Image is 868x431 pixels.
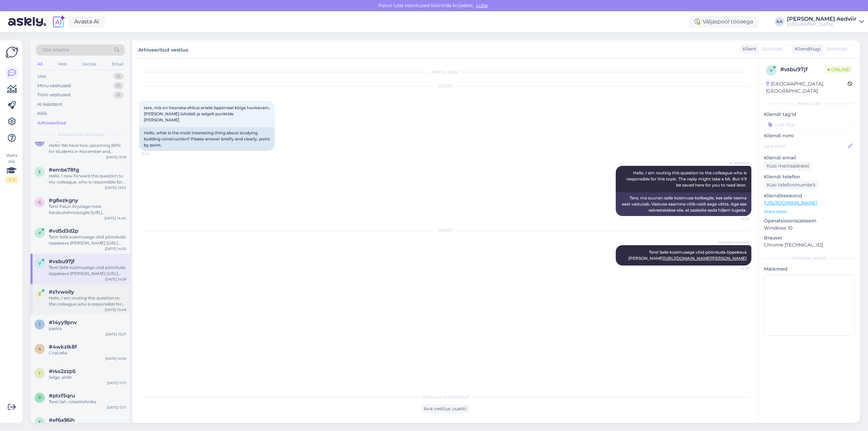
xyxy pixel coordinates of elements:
[5,46,18,59] img: Askly Logo
[49,319,77,326] span: #14yy9pnv
[81,60,98,68] div: Socials
[474,2,490,8] span: Luba
[664,256,747,261] a: [URL][DOMAIN_NAME][PERSON_NAME]
[825,66,852,73] span: Online
[52,15,66,29] img: explore-ai
[37,92,71,98] div: Tiimi vestlused
[107,405,126,410] div: [DATE] 13:11
[107,380,126,386] div: [DATE] 11:17
[38,419,41,425] span: e
[766,80,848,95] div: [GEOGRAPHIC_DATA], [GEOGRAPHIC_DATA]
[762,45,783,53] span: Estonian
[68,16,105,27] a: Avasta AI
[49,173,126,185] div: Hello, I now forward this question to my colleague, who is responsible for this. The reply will b...
[144,105,271,122] span: tere, mis on hoonete ehitus erialal õppimisel kõige huvitavam, [PERSON_NAME] lühidalt ja selgelt ...
[105,307,126,312] div: [DATE] 10:49
[764,192,854,199] p: Klienditeekond
[37,73,46,80] div: Uus
[37,120,66,126] div: Arhiveeritud
[138,44,188,54] label: Arhiveeritud vestlus
[827,45,847,53] span: Estonian
[787,22,856,27] div: [GEOGRAPHIC_DATA]
[775,17,784,26] div: KA
[49,142,126,155] div: Hello! We have two upcoming BIPs for students in November and January. Please keep in mind that a...
[49,417,75,423] span: #ef6a96ih
[5,177,18,183] div: 2 / 3
[105,332,126,337] div: [DATE] 15:27
[49,326,126,332] div: pasiva
[37,82,71,89] div: Minu vestlused
[626,170,748,188] span: Hello, I am routing this question to the colleague who is responsible for this topic. The reply m...
[49,203,126,216] div: Tere! Palun kirjutage meie haridustehnoloogile [URL][DOMAIN_NAME][PERSON_NAME]
[39,322,40,327] span: 1
[616,192,751,216] div: Tere, ma suunan selle küsimuse kolleegile, kes selle teema eest vastutab. Vastuse saamine võib ve...
[764,161,812,171] div: Küsi meiliaadressi
[139,69,751,75] div: Vestlus algas
[139,127,275,151] div: Hello, what is the most interesting thing about studying building construction? Please answer bri...
[36,60,44,68] div: All
[38,169,41,174] span: e
[49,234,126,246] div: Tere! Selle küsimusega võid pöörduda õppekava [PERSON_NAME] [URL][DOMAIN_NAME][PERSON_NAME]
[421,404,469,413] div: Ava vestlus uuesti
[49,368,76,374] span: #i4o2zzp5
[764,200,817,206] a: [URL][DOMAIN_NAME]
[114,92,123,98] div: 0
[38,395,41,400] span: p
[764,234,854,241] p: Brauser
[5,152,18,183] div: Vaata siia
[780,65,825,74] div: # vsbu97jf
[38,291,41,296] span: z
[49,228,78,234] span: #vd5d3d2p
[49,258,75,265] span: #vsbu97jf
[764,255,854,261] div: [PERSON_NAME]
[764,224,854,232] p: Windows 10
[724,216,749,221] span: 15:23
[38,346,41,351] span: 4
[49,374,126,380] div: Selge, aitäh
[740,45,756,53] div: Klient
[139,228,751,234] div: [DATE]
[422,394,469,400] span: Vestlus on arhiveeritud
[49,295,126,307] div: Hello, I am routing this question to the colleague who is responsible for this topic. The reply m...
[49,167,79,173] span: #embs78fg
[57,60,68,68] div: Web
[689,16,758,28] div: Väljaspool tööaega
[106,155,126,160] div: [DATE] 13:19
[139,83,751,89] div: [DATE]
[764,119,854,130] input: Lisa tag
[111,60,125,68] div: Email
[38,230,41,235] span: v
[37,110,47,117] div: Kõik
[49,393,75,399] span: #ptxf5qru
[764,241,854,249] p: Chrome [TECHNICAL_ID]
[764,111,854,118] p: Kliendi tag'id
[49,399,126,405] div: Tere! Jah, robotitehnika
[764,101,854,107] div: Kliendi info
[764,154,854,161] p: Kliendi email
[718,240,749,245] span: Anželika Varblane
[724,160,749,165] span: AI Assistent
[764,173,854,180] p: Kliendi telefon
[787,16,864,27] a: [PERSON_NAME] Aedviir[GEOGRAPHIC_DATA]
[105,246,126,251] div: [DATE] 14:30
[724,266,749,271] span: 14:29
[764,142,847,150] input: Lisa nimi
[114,82,123,89] div: 0
[787,16,856,22] div: [PERSON_NAME] Aedviir
[792,45,821,53] div: Klienditugi
[37,101,62,108] div: AI Assistent
[38,261,41,266] span: v
[764,209,854,215] p: Vaata edasi ...
[141,151,166,156] span: 15:23
[49,350,126,356] div: Спасибо
[764,132,854,139] p: Kliendi nimi
[764,217,854,224] p: Operatsioonisüsteem
[42,46,69,54] span: Otsi kliente
[104,216,126,221] div: [DATE] 14:40
[764,266,854,273] p: Märkmed
[49,197,78,203] span: #g8ezkgny
[49,289,74,295] span: #z1vwolly
[628,250,748,261] span: Tere! Selle küsimusega võid pöörduda õppekava [PERSON_NAME]
[764,180,818,190] div: Küsi telefoninumbrit
[38,200,41,205] span: g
